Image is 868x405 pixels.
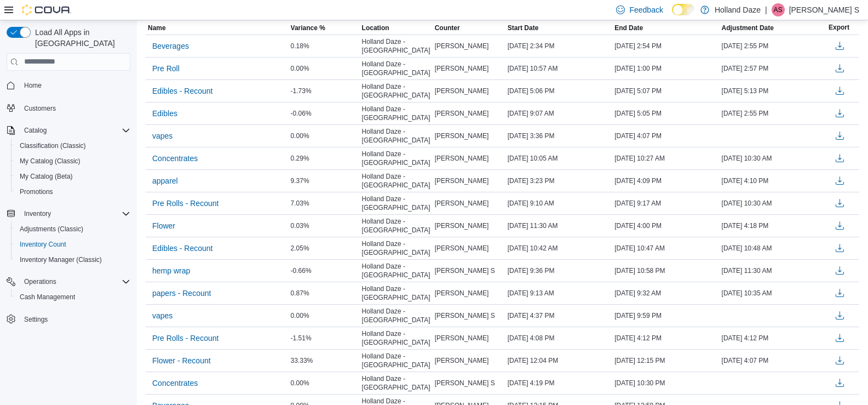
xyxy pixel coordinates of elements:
[20,172,73,181] span: My Catalog (Beta)
[20,207,130,220] span: Inventory
[720,174,826,187] div: [DATE] 4:10 PM
[152,310,173,321] span: vapes
[360,282,433,304] div: Holland Daze - [GEOGRAPHIC_DATA]
[360,21,433,35] button: Location
[20,141,86,150] span: Classification (Classic)
[612,354,719,367] div: [DATE] 12:15 PM
[20,157,81,166] span: My Catalog (Classic)
[15,253,106,266] a: Inventory Manager (Classic)
[672,4,695,15] input: Dark Mode
[148,83,217,99] button: Edibles - Recount
[612,152,719,165] div: [DATE] 10:27 AM
[20,293,75,301] span: Cash Management
[505,264,612,277] div: [DATE] 9:36 PM
[435,379,495,387] span: [PERSON_NAME] S
[20,124,130,137] span: Catalog
[20,79,46,92] a: Home
[15,290,79,304] a: Cash Management
[152,378,198,389] span: Concentrates
[148,60,184,77] button: Pre Roll
[20,187,53,196] span: Promotions
[15,238,130,251] span: Inventory Count
[146,21,289,35] button: Name
[20,207,55,220] button: Inventory
[152,41,189,52] span: Beverages
[20,313,52,326] a: Settings
[505,21,612,35] button: Start Date
[715,3,761,16] p: Holland Daze
[152,130,173,141] span: vapes
[289,377,360,390] div: 0.00%
[148,218,180,234] button: Flower
[11,153,135,169] button: My Catalog (Classic)
[152,243,213,254] span: Edibles - Recount
[765,3,767,16] p: |
[829,23,849,32] span: Export
[148,195,223,212] button: Pre Rolls - Recount
[289,174,360,187] div: 9.37%
[289,242,360,255] div: 2.05%
[152,198,219,209] span: Pre Rolls - Recount
[612,39,719,53] div: [DATE] 2:54 PM
[774,3,783,16] span: AS
[148,285,215,301] button: papers - Recount
[289,129,360,142] div: 0.00%
[360,58,433,79] div: Holland Daze - [GEOGRAPHIC_DATA]
[148,38,193,54] button: Beverages
[289,39,360,53] div: 0.18%
[720,152,826,165] div: [DATE] 10:30 AM
[435,356,489,365] span: [PERSON_NAME]
[20,275,61,288] button: Operations
[720,107,826,120] div: [DATE] 2:55 PM
[505,62,612,75] div: [DATE] 10:57 AM
[7,73,130,356] nav: Complex example
[360,215,433,237] div: Holland Daze - [GEOGRAPHIC_DATA]
[31,27,130,49] span: Load All Apps in [GEOGRAPHIC_DATA]
[612,129,719,142] div: [DATE] 4:07 PM
[435,154,489,163] span: [PERSON_NAME]
[11,138,135,153] button: Classification (Classic)
[435,87,489,95] span: [PERSON_NAME]
[20,255,102,264] span: Inventory Manager (Classic)
[435,221,489,230] span: [PERSON_NAME]
[360,350,433,372] div: Holland Daze - [GEOGRAPHIC_DATA]
[360,102,433,124] div: Holland Daze - [GEOGRAPHIC_DATA]
[15,170,130,183] span: My Catalog (Beta)
[2,274,135,289] button: Operations
[289,21,360,35] button: Variance %
[148,105,182,122] button: Edibles
[614,24,643,32] span: End Date
[148,24,166,32] span: Name
[505,39,612,53] div: [DATE] 2:34 PM
[772,3,785,16] div: Anneliese S
[360,305,433,327] div: Holland Daze - [GEOGRAPHIC_DATA]
[152,220,175,231] span: Flower
[2,77,135,93] button: Home
[24,126,47,135] span: Catalog
[152,153,198,164] span: Concentrates
[152,333,219,344] span: Pre Rolls - Recount
[629,4,663,15] span: Feedback
[435,176,489,185] span: [PERSON_NAME]
[505,152,612,165] div: [DATE] 10:05 AM
[289,219,360,232] div: 0.03%
[720,84,826,98] div: [DATE] 5:13 PM
[505,129,612,142] div: [DATE] 3:36 PM
[505,332,612,345] div: [DATE] 4:08 PM
[362,24,389,32] span: Location
[11,184,135,199] button: Promotions
[435,266,495,275] span: [PERSON_NAME] S
[2,206,135,221] button: Inventory
[20,78,130,92] span: Home
[152,288,211,299] span: papers - Recount
[24,104,56,113] span: Customers
[360,170,433,192] div: Holland Daze - [GEOGRAPHIC_DATA]
[720,242,826,255] div: [DATE] 10:48 AM
[289,84,360,98] div: -1.73%
[152,108,177,119] span: Edibles
[505,84,612,98] div: [DATE] 5:06 PM
[148,375,202,391] button: Concentrates
[435,64,489,73] span: [PERSON_NAME]
[15,155,85,168] a: My Catalog (Classic)
[20,101,130,115] span: Customers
